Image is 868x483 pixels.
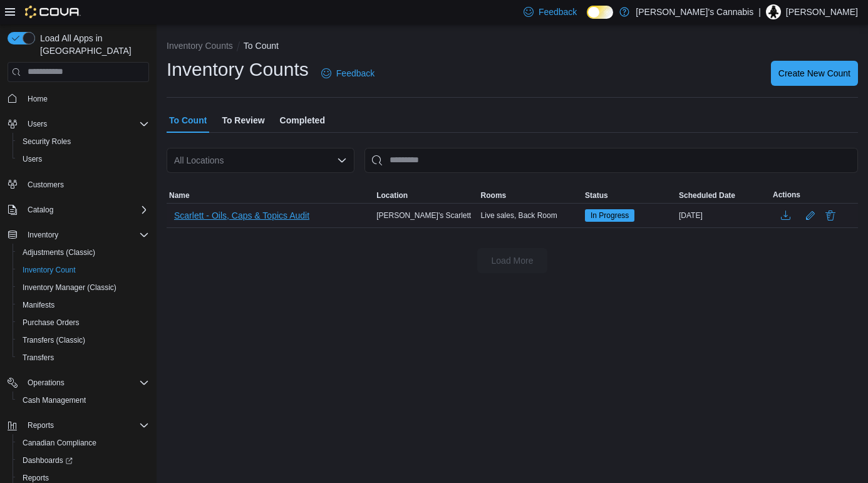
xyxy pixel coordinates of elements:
span: Reports [23,418,149,433]
span: Transfers [18,350,149,365]
button: Catalog [23,202,58,217]
span: Home [28,94,48,104]
span: Load All Apps in [GEOGRAPHIC_DATA] [35,32,149,57]
span: Name [169,190,190,200]
span: Cash Management [18,393,149,408]
span: Feedback [539,6,577,18]
button: Transfers (Classic) [13,331,154,349]
span: Feedback [336,67,375,80]
button: Delete [823,208,838,223]
span: Create New Count [778,67,850,80]
button: Security Roles [13,133,154,150]
button: Purchase Orders [13,314,154,331]
span: [PERSON_NAME]'s Scarlett [376,210,471,221]
button: Edit count details [803,206,818,225]
span: Status [585,190,608,200]
span: To Review [222,108,264,133]
p: [PERSON_NAME]'s Cannabis [636,4,753,19]
a: Transfers [18,350,59,365]
div: [DATE] [676,208,770,223]
span: Inventory [28,230,58,240]
span: Operations [23,375,149,390]
span: Manifests [23,300,54,310]
span: Reports [28,420,54,430]
nav: An example of EuiBreadcrumbs [167,39,858,55]
span: Inventory Manager (Classic) [18,280,149,295]
input: Dark Mode [587,6,613,19]
span: Transfers (Classic) [23,335,85,345]
p: [PERSON_NAME] [786,4,858,19]
span: Completed [280,108,325,133]
span: Scheduled Date [679,190,735,200]
span: Catalog [28,205,53,215]
button: Location [374,188,478,203]
button: Catalog [3,201,154,219]
span: Canadian Compliance [23,438,96,448]
button: To Count [244,41,279,51]
a: Transfers (Classic) [18,333,90,348]
span: In Progress [585,209,634,222]
a: Users [18,152,47,167]
p: | [758,4,761,19]
a: Canadian Compliance [18,435,101,450]
a: Dashboards [13,452,154,469]
span: Inventory Manager (Classic) [23,283,116,293]
button: Operations [3,374,154,392]
div: Live sales, Back Room [478,208,582,223]
button: Rooms [478,188,582,203]
span: Adjustments (Classic) [18,245,149,260]
span: Location [376,190,408,200]
button: Operations [23,375,70,390]
button: Home [3,90,154,108]
a: Home [23,91,53,106]
span: Rooms [481,190,507,200]
a: Adjustments (Classic) [18,245,100,260]
span: Inventory Count [18,262,149,278]
span: To Count [169,108,207,133]
span: Users [23,117,149,132]
span: Actions [773,190,800,200]
a: Feedback [316,61,380,86]
span: Customers [28,180,64,190]
span: Users [28,119,47,129]
span: Load More [492,254,534,267]
button: Inventory [3,226,154,244]
span: Adjustments (Classic) [23,247,95,257]
button: Manifests [13,296,154,314]
button: Scarlett - Oils, Caps & Topics Audit [169,206,314,225]
button: Open list of options [337,155,347,165]
button: Scheduled Date [676,188,770,203]
button: Create New Count [771,61,858,86]
button: Users [3,115,154,133]
button: Name [167,188,374,203]
span: Users [18,152,149,167]
span: Home [23,91,149,106]
span: Security Roles [23,137,71,147]
span: Scarlett - Oils, Caps & Topics Audit [174,209,309,222]
button: Reports [23,418,59,433]
span: Purchase Orders [23,318,80,328]
span: Operations [28,378,65,388]
span: Cash Management [23,395,86,405]
span: Transfers [23,353,54,363]
span: Transfers (Classic) [18,333,149,348]
button: Users [13,150,154,168]
span: Dark Mode [587,19,587,19]
a: Customers [23,177,69,192]
div: Vincent Miron [766,4,781,19]
span: Inventory Count [23,265,76,275]
a: Inventory Count [18,262,81,278]
button: Inventory Count [13,261,154,279]
button: Users [23,117,52,132]
span: Inventory [23,227,149,242]
button: Inventory Manager (Classic) [13,279,154,296]
button: Cash Management [13,392,154,409]
button: Reports [3,417,154,434]
button: Inventory Counts [167,41,233,51]
span: Reports [23,473,49,483]
button: Load More [477,248,547,273]
a: Purchase Orders [18,315,85,330]
button: Status [582,188,676,203]
button: Transfers [13,349,154,366]
span: Customers [23,177,149,192]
